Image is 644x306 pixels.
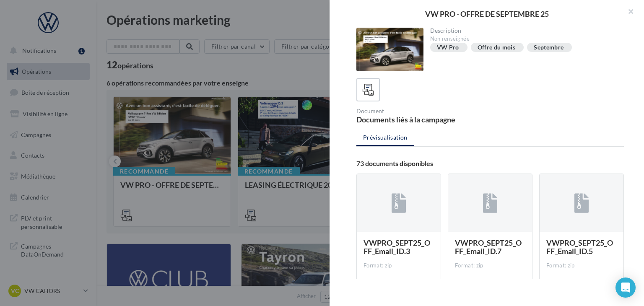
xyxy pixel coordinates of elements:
[534,44,563,51] div: Septembre
[455,238,522,256] span: VWPRO_SEPT25_OFF_Email_ID.7
[430,35,618,43] div: Non renseignée
[356,160,624,167] div: 73 documents disponibles
[546,238,613,256] span: VWPRO_SEPT25_OFF_Email_ID.5
[430,28,618,34] div: Description
[478,44,516,51] div: Offre du mois
[437,44,459,51] div: VW Pro
[356,116,487,123] div: Documents liés à la campagne
[343,10,631,18] div: VW PRO - OFFRE DE SEPTEMBRE 25
[356,108,487,114] div: Document
[546,262,617,270] div: Format: zip
[364,238,430,256] span: VWPRO_SEPT25_OFF_Email_ID.3
[615,277,636,298] div: Open Intercom Messenger
[364,262,434,270] div: Format: zip
[455,262,525,270] div: Format: zip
